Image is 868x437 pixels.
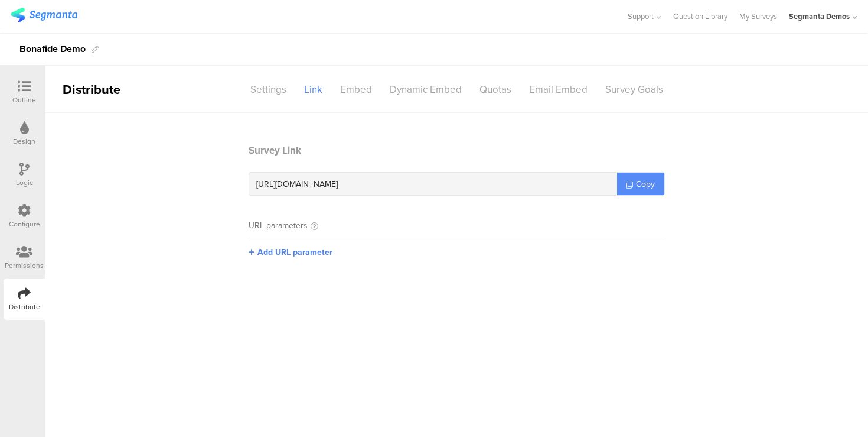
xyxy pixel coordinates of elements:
[242,79,295,100] div: Settings
[12,95,36,105] div: Outline
[249,143,665,158] header: Survey Link
[249,219,308,232] div: URL parameters
[5,260,44,271] div: Permissions
[45,80,181,99] div: Distribute
[9,219,40,229] div: Configure
[256,178,338,190] span: [URL][DOMAIN_NAME]
[471,79,520,100] div: Quotas
[520,79,596,100] div: Email Embed
[789,11,850,22] div: Segmanta Demos
[249,246,332,258] button: Add URL parameter
[596,79,672,100] div: Survey Goals
[381,79,471,100] div: Dynamic Embed
[331,79,381,100] div: Embed
[11,8,77,22] img: segmanta logo
[295,79,331,100] div: Link
[628,11,654,22] span: Support
[19,40,86,59] div: Bonafide Demo
[257,246,332,258] span: Add URL parameter
[636,178,655,190] span: Copy
[16,177,33,188] div: Logic
[13,136,35,147] div: Design
[9,302,40,312] div: Distribute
